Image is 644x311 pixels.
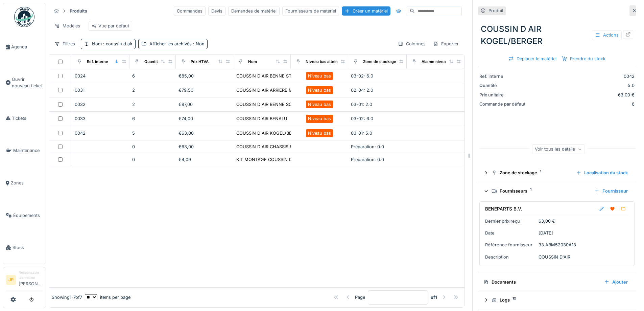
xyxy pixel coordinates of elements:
[485,205,522,212] div: BENEPARTS B.V.
[481,185,633,197] summary: Fournisseurs1Fournisseur
[6,275,16,285] li: JP
[132,115,173,122] div: 6
[539,230,553,236] div: [DATE]
[6,270,43,291] a: JP Responsable technicien[PERSON_NAME]
[592,186,630,196] div: Fournisseur
[492,188,589,194] div: Fournisseurs
[351,73,373,79] span: 03-02: 6.0
[236,156,343,163] div: KIT MONTAGE COUSSIN D AIR CHASSIS MAGETRA
[3,199,46,232] a: Équipements
[178,130,231,136] div: €63,00
[479,92,530,98] div: Prix unitaire
[3,102,46,135] a: Tickets
[178,101,231,108] div: €87,00
[485,230,536,236] div: Date
[559,54,608,63] div: Prendre du stock
[85,294,130,301] div: items per page
[3,63,46,102] a: Ouvrir nouveau ticket
[132,130,173,136] div: 5
[488,7,503,14] div: Produit
[355,294,365,301] div: Page
[351,116,373,121] span: 03-02: 6.0
[342,6,390,16] div: Créer un matériel
[191,59,209,65] div: Prix HTVA
[351,157,384,162] span: Préparation: 0.0
[236,87,312,93] div: COUSSIN D AIR ARRIERE MERCEDES
[132,73,173,79] div: 6
[67,8,90,14] strong: Produits
[236,73,297,79] div: COUSSIN D AIR BENNE STAS
[483,279,599,285] div: Documents
[431,294,437,301] strong: of 1
[75,73,127,79] div: 0024
[14,7,34,27] img: Badge_color-CXgf-gQk.svg
[308,87,331,93] div: Niveau bas
[533,73,635,80] div: 0042
[308,73,331,79] div: Niveau bas
[13,244,43,251] span: Stock
[192,41,205,46] span: : Non
[149,41,205,47] div: Afficher les archivés
[132,101,173,108] div: 2
[351,102,372,107] span: 03-01: 2.0
[430,39,462,49] div: Exporter
[208,6,225,16] div: Devis
[51,39,78,49] div: Filtres
[236,130,303,136] div: COUSSIN D AIR KOGEL/BERGER
[282,6,339,16] div: Fournisseurs de matériel
[539,242,576,248] div: 33.ABM52030A13
[11,44,43,50] span: Agenda
[12,115,43,121] span: Tickets
[178,156,231,163] div: €4,09
[92,23,129,29] div: Vue par défaut
[492,297,628,303] div: Logs
[75,130,127,136] div: 0042
[363,59,396,65] div: Zone de stockage
[533,92,635,98] div: 63,00 €
[306,59,342,65] div: Niveau bas atteint ?
[178,143,231,150] div: €63,00
[228,6,280,16] div: Demandes de matériel
[178,115,231,122] div: €74,00
[479,101,530,107] div: Commande par défaut
[308,115,331,122] div: Niveau bas
[3,134,46,167] a: Maintenance
[479,73,530,80] div: Ref. interne
[481,294,633,307] summary: Logs12
[52,294,82,301] div: Showing 1 - 7 of 7
[13,147,43,154] span: Maintenance
[492,170,571,176] div: Zone de stockage
[178,73,231,79] div: €85,00
[592,30,622,40] div: Actions
[144,59,160,65] div: Quantité
[308,130,331,136] div: Niveau bas
[351,88,373,93] span: 02-04: 2.0
[19,270,43,281] div: Responsable technicien
[178,87,231,93] div: €79,50
[75,115,127,122] div: 0033
[132,143,173,150] div: 0
[3,167,46,199] a: Zones
[478,20,636,50] div: COUSSIN D AIR KOGEL/BERGER
[236,143,307,150] div: COUSSIN D AIR CHASSIS BIERSET
[485,242,536,248] div: Référence fournisseur
[132,87,173,93] div: 2
[174,6,206,16] div: Commandes
[351,144,384,149] span: Préparation: 0.0
[11,180,43,186] span: Zones
[539,254,570,260] div: COUSSIN D'AIR
[351,131,372,136] span: 03-01: 5.0
[532,144,585,154] div: Voir tous les détails
[12,76,43,89] span: Ouvrir nouveau ticket
[481,276,633,288] summary: DocumentsAjouter
[485,218,536,224] div: Dernier prix reçu
[573,168,630,177] div: Localisation du stock
[248,59,257,65] div: Nom
[479,82,530,89] div: Quantité
[539,218,555,224] div: 63,00 €
[51,21,83,31] div: Modèles
[19,270,43,290] li: [PERSON_NAME]
[92,41,133,47] div: Nom
[308,101,331,108] div: Niveau bas
[3,231,46,264] a: Stock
